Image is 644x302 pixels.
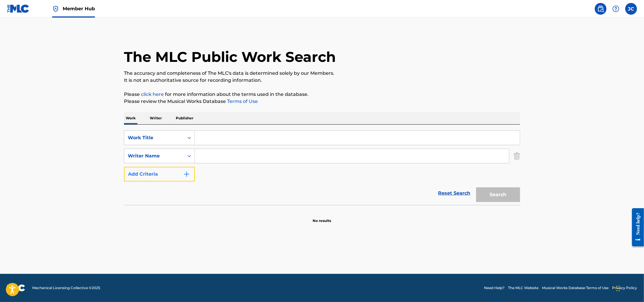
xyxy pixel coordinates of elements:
[628,204,644,251] iframe: Resource Center
[128,152,180,160] div: Writer Name
[7,284,25,291] img: logo
[124,130,520,205] form: Search Form
[128,134,180,141] div: Work Title
[514,149,520,163] img: Delete Criterion
[174,112,195,124] p: Publisher
[124,70,520,77] p: The accuracy and completeness of The MLC's data is determined solely by our Members.
[508,285,539,291] a: The MLC Website
[183,171,190,178] img: 9d2ae6d4665cec9f34b9.svg
[124,98,520,105] p: Please review the Musical Works Database
[226,99,258,104] a: Terms of Use
[313,211,331,223] p: No results
[52,5,59,12] img: Top Rightsholder
[124,112,137,124] p: Work
[484,285,505,291] a: Need Help?
[595,3,606,15] a: Public Search
[63,5,95,12] span: Member Hub
[7,4,30,13] img: MLC Logo
[124,48,336,66] h1: The MLC Public Work Search
[612,5,619,12] img: help
[32,285,100,291] span: Mechanical Licensing Collective © 2025
[148,112,163,124] p: Writer
[124,77,520,84] p: It is not an authoritative source for recording information.
[141,91,164,97] a: click here
[435,187,473,200] a: Reset Search
[625,3,637,15] div: User Menu
[616,280,620,297] div: Drag
[615,274,644,302] iframe: Chat Widget
[124,167,195,181] button: Add Criteria
[612,285,637,291] a: Privacy Policy
[124,91,520,98] p: Please for more information about the terms used in the database.
[610,3,622,15] div: Help
[597,5,604,12] img: search
[542,285,609,291] a: Musical Works Database Terms of Use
